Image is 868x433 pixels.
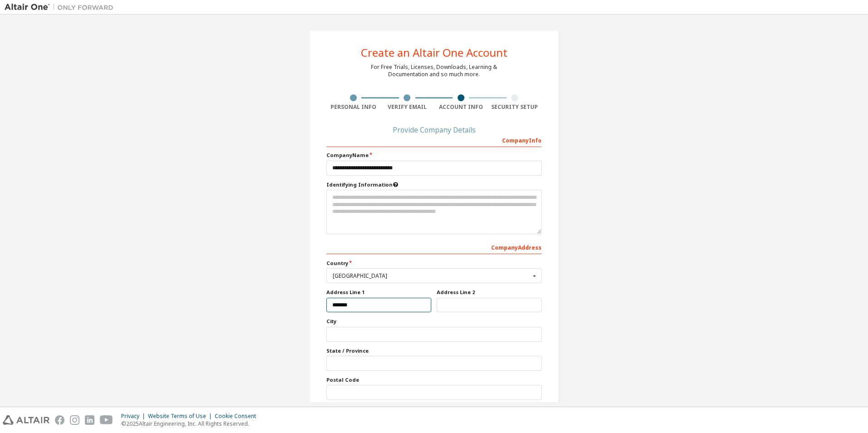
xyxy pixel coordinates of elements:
img: facebook.svg [55,415,64,425]
label: Country [326,260,542,267]
label: Please provide any information that will help our support team identify your company. Email and n... [326,181,542,188]
div: For Free Trials, Licenses, Downloads, Learning & Documentation and so much more. [371,64,497,78]
div: Verify Email [380,103,434,111]
img: instagram.svg [70,415,79,425]
div: [GEOGRAPHIC_DATA] [333,273,530,279]
div: Company Address [326,240,542,254]
div: Privacy [121,413,148,420]
p: © 2025 Altair Engineering, Inc. All Rights Reserved. [121,420,261,428]
label: City [326,318,542,325]
label: State / Province [326,347,542,354]
img: linkedin.svg [85,415,94,425]
div: Website Terms of Use [148,413,215,420]
img: altair_logo.svg [3,415,49,425]
label: Company Name [326,152,542,159]
div: Create an Altair One Account [361,47,508,58]
div: Company Info [326,133,542,147]
div: Account Info [434,103,488,111]
div: Cookie Consent [215,413,261,420]
label: Address Line 2 [437,289,542,296]
div: Personal Info [326,103,380,111]
label: Postal Code [326,376,542,384]
label: Address Line 1 [326,289,431,296]
div: Provide Company Details [326,127,542,133]
img: Altair One [5,3,118,12]
div: Security Setup [488,103,542,111]
img: youtube.svg [100,415,113,425]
